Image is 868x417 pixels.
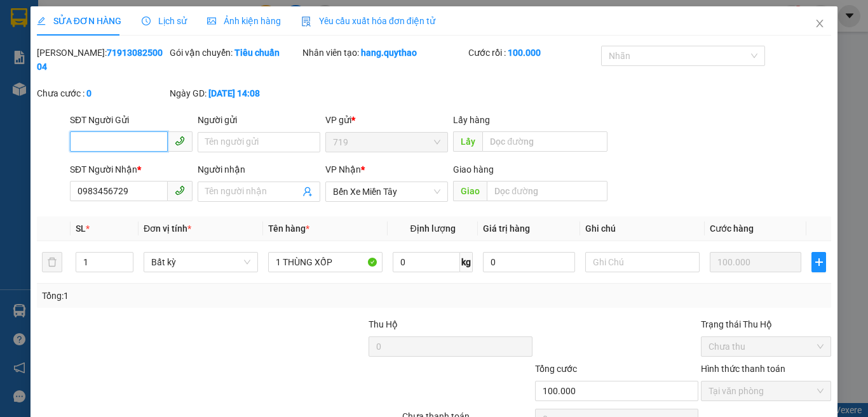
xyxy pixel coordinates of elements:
[70,113,193,127] div: SĐT Người Gửi
[198,162,320,176] div: Người nhận
[76,223,86,234] span: SL
[142,17,151,25] span: clock-circle
[170,86,300,100] div: Ngày GD:
[268,223,309,234] span: Tên hàng
[86,88,92,98] b: 0
[109,12,139,25] span: Nhận:
[453,181,487,201] span: Giao
[37,17,46,25] span: edit
[151,253,250,272] span: Bất kỳ
[170,46,300,60] div: Gói vận chuyển:
[301,16,435,26] span: Yêu cầu xuất hóa đơn điện tử
[302,187,313,197] span: user-add
[709,337,824,356] span: Chưa thu
[815,18,825,29] span: close
[487,181,607,201] input: Dọc đường
[453,131,482,152] span: Lấy
[710,252,801,272] input: 0
[142,16,187,26] span: Lịch sử
[585,252,700,272] input: Ghi Chú
[175,185,185,195] span: phone
[11,12,31,25] span: Gửi:
[42,252,62,272] button: delete
[70,162,193,176] div: SĐT Người Nhận
[198,113,320,127] div: Người gửi
[325,113,448,127] div: VP gửi
[208,88,260,98] b: [DATE] 14:08
[109,59,186,126] span: TÂN UYÊN CX SỐ 12
[361,48,417,58] b: hang.quythao
[369,319,398,329] span: Thu Hộ
[483,223,530,234] span: Giá trị hàng
[37,86,167,100] div: Chưa cước :
[812,257,825,267] span: plus
[802,6,837,42] button: Close
[453,164,494,175] span: Giao hàng
[410,223,455,234] span: Định lượng
[333,182,440,201] span: Bến Xe Miền Tây
[302,46,466,60] div: Nhân viên tạo:
[701,364,785,374] label: Hình thức thanh toán
[42,289,336,303] div: Tổng: 1
[710,223,754,234] span: Cước hàng
[109,41,198,59] div: 0866471779
[333,133,440,152] span: 719
[37,16,121,26] span: SỬA ĐƠN HÀNG
[709,381,824,400] span: Tại văn phòng
[535,364,577,374] span: Tổng cước
[109,66,127,79] span: DĐ:
[453,115,490,125] span: Lấy hàng
[109,11,198,41] div: DỌC ĐƯỜNG
[268,252,383,272] input: VD: Bàn, Ghế
[301,17,311,27] img: icon
[144,223,191,234] span: Đơn vị tính
[811,252,826,272] button: plus
[325,164,361,175] span: VP Nhận
[207,16,281,26] span: Ảnh kiện hàng
[468,46,599,60] div: Cước rồi :
[460,252,473,272] span: kg
[508,48,541,58] b: 100.000
[482,131,607,152] input: Dọc đường
[11,26,100,44] div: 0354884509
[175,136,185,146] span: phone
[234,48,280,58] b: Tiêu chuẩn
[37,46,167,74] div: [PERSON_NAME]:
[11,11,100,26] div: 719
[580,216,705,241] th: Ghi chú
[207,17,216,25] span: picture
[701,317,831,331] div: Trạng thái Thu Hộ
